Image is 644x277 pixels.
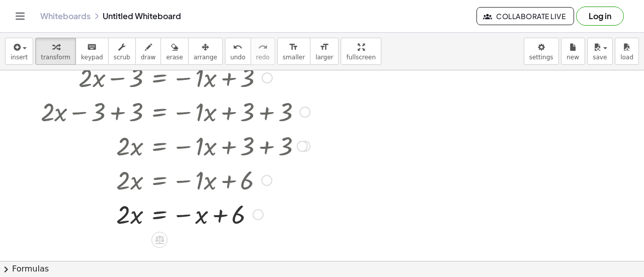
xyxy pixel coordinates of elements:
[576,7,624,26] button: Log in
[587,38,613,65] button: save
[35,38,76,65] button: transform
[160,38,188,65] button: erase
[258,41,268,53] i: redo
[40,11,91,21] a: Whiteboards
[75,38,109,65] button: keyboardkeypad
[5,38,33,65] button: insert
[41,54,70,61] span: transform
[12,8,28,24] button: Toggle navigation
[230,54,246,61] span: undo
[194,54,217,61] span: arrange
[310,38,339,65] button: format_sizelarger
[108,38,136,65] button: scrub
[561,38,585,65] button: new
[319,41,329,53] i: format_size
[277,38,310,65] button: format_sizesmaller
[11,54,28,61] span: insert
[315,54,333,61] span: larger
[283,54,305,61] span: smaller
[615,38,639,65] button: load
[529,54,553,61] span: settings
[188,38,223,65] button: arrange
[256,54,270,61] span: redo
[225,38,251,65] button: undoundo
[151,232,168,248] div: Apply the same math to both sides of the equation
[524,38,559,65] button: settings
[233,41,243,53] i: undo
[87,41,97,53] i: keyboard
[251,38,275,65] button: redoredo
[620,54,633,61] span: load
[593,54,607,61] span: save
[114,54,130,61] span: scrub
[341,38,381,65] button: fullscreen
[81,54,103,61] span: keypad
[141,54,156,61] span: draw
[135,38,162,65] button: draw
[485,12,566,21] span: Collaborate Live
[567,54,579,61] span: new
[289,41,298,53] i: format_size
[346,54,375,61] span: fullscreen
[476,7,574,25] button: Collaborate Live
[166,54,183,61] span: erase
